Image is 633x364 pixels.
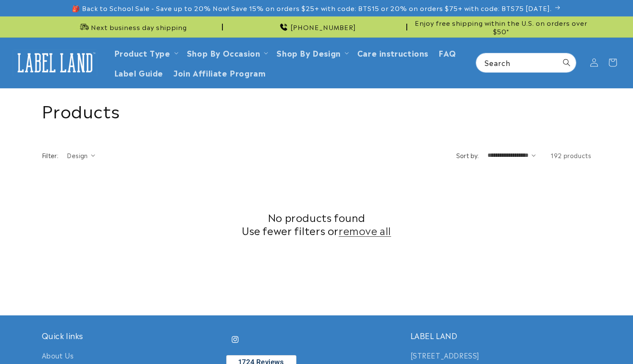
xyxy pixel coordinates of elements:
a: Join Affiliate Program [168,63,271,82]
a: Label Land [10,47,101,79]
a: Label Guide [109,63,169,82]
span: Shop By Occasion [187,48,260,57]
summary: Design (0 selected) [67,151,95,160]
span: Next business day shipping [91,23,187,31]
h1: Products [42,99,592,121]
div: Announcement [411,16,592,37]
div: Announcement [42,16,223,37]
img: Label Land [13,49,97,76]
span: [PHONE_NUMBER] [290,23,356,31]
label: Sort by: [456,151,479,159]
span: Enjoy free shipping within the U.S. on orders over $50* [411,19,592,35]
span: Care instructions [357,48,428,57]
summary: Shop By Occasion [182,43,272,63]
a: Shop By Design [277,47,340,58]
h2: No products found Use fewer filters or [42,211,592,237]
a: FAQ [433,43,461,63]
span: Design [67,151,88,159]
summary: Shop By Design [271,43,352,63]
span: Join Affiliate Program [173,68,266,77]
h2: LABEL LAND [411,331,592,340]
button: Search [557,53,576,72]
div: Announcement [226,16,407,37]
a: Product Type [114,47,170,58]
a: remove all [339,224,391,237]
iframe: Gorgias Floating Chat [455,324,625,356]
span: 192 products [551,151,591,159]
span: FAQ [438,48,456,57]
a: Care instructions [352,43,433,63]
span: 🎒 Back to School Sale - Save up to 20% Now! Save 15% on orders $25+ with code: BTS15 or 20% on or... [72,4,552,12]
h2: Filter: [42,151,59,160]
span: Label Guide [114,68,164,77]
summary: Product Type [109,43,182,63]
